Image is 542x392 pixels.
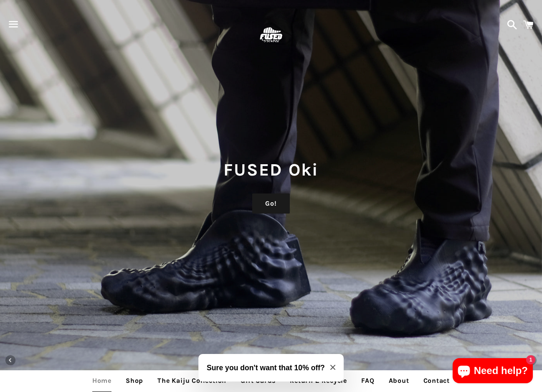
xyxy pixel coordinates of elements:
[382,370,415,391] a: About
[86,370,118,391] a: Home
[450,358,535,385] inbox-online-store-chat: Shopify online store chat
[8,158,534,182] h1: FUSED Oki
[522,351,541,369] button: Next slide
[1,351,20,369] button: Previous slide
[355,370,380,391] a: FAQ
[257,22,284,49] img: FUSEDfootwear
[281,351,299,369] button: Pause slideshow
[252,193,289,214] a: Go!
[417,370,456,391] a: Contact
[119,370,149,391] a: Shop
[151,370,233,391] a: The Kaiju Collection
